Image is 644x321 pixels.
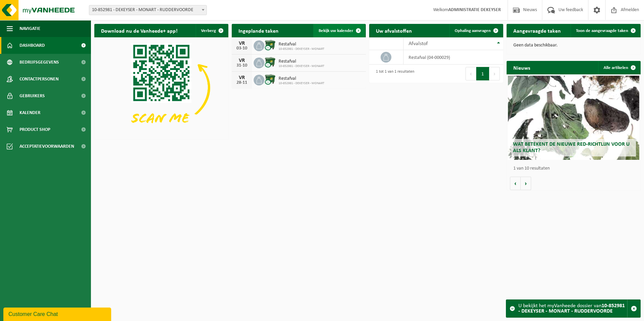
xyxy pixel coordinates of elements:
div: U bekijkt het myVanheede dossier van [518,300,627,317]
div: 31-10 [235,63,249,68]
strong: ADMINISTRATIE DEKEYSER [448,7,501,12]
div: 03-10 [235,46,249,51]
a: Wat betekent de nieuwe RED-richtlijn voor u als klant? [508,76,639,160]
img: WB-1100-CU [264,74,276,85]
span: 10-852981 - DEKEYSER - MONART - RUDDERVOORDE [89,5,206,15]
p: 1 van 10 resultaten [513,166,637,171]
div: 28-11 [235,80,249,85]
a: Ophaling aanvragen [449,24,503,37]
span: 10-852981 - DEKEYSER - MONART [279,64,324,68]
div: VR [235,41,249,46]
span: Wat betekent de nieuwe RED-richtlijn voor u als klant? [513,142,630,153]
button: Next [489,67,500,80]
span: Kalender [20,104,40,121]
span: 10-852981 - DEKEYSER - MONART [279,47,324,51]
button: Previous [465,67,476,80]
img: Download de VHEPlus App [94,37,228,138]
h2: Uw afvalstoffen [369,24,419,37]
span: Bekijk uw kalender [319,29,353,33]
div: VR [235,58,249,63]
span: Ophaling aanvragen [455,29,491,33]
span: Contactpersonen [20,71,59,87]
span: 10-852981 - DEKEYSER - MONART - RUDDERVOORDE [89,5,207,15]
button: Volgende [521,177,531,190]
span: Restafval [279,76,324,81]
span: Toon de aangevraagde taken [576,29,628,33]
div: VR [235,75,249,80]
div: 1 tot 1 van 1 resultaten [373,66,414,81]
span: Afvalstof [409,41,428,46]
button: Verberg [196,24,228,37]
img: WB-1100-CU [264,39,276,51]
p: Geen data beschikbaar. [513,43,634,48]
span: Restafval [279,59,324,64]
img: WB-1100-CU [264,57,276,68]
span: Product Shop [20,121,50,138]
button: Vorige [510,177,521,190]
iframe: chat widget [3,306,112,321]
span: Dashboard [20,37,45,54]
strong: 10-852981 - DEKEYSER - MONART - RUDDERVOORDE [518,303,625,314]
span: Restafval [279,42,324,47]
a: Alle artikelen [598,61,640,74]
h2: Download nu de Vanheede+ app! [94,24,184,37]
td: restafval (04-000029) [404,50,503,65]
a: Bekijk uw kalender [313,24,365,37]
button: 1 [476,67,489,80]
h2: Aangevraagde taken [507,24,568,37]
span: Navigatie [20,20,40,37]
h2: Nieuws [507,61,537,74]
span: Gebruikers [20,87,45,104]
span: 10-852981 - DEKEYSER - MONART [279,81,324,85]
h2: Ingeplande taken [232,24,285,37]
span: Bedrijfsgegevens [20,54,59,71]
a: Toon de aangevraagde taken [571,24,640,37]
span: Acceptatievoorwaarden [20,138,74,155]
span: Verberg [201,29,216,33]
